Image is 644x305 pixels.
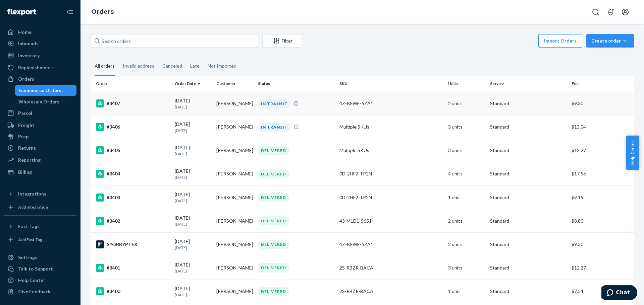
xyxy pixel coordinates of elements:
td: $13.04 [569,115,634,139]
div: Reporting [18,157,41,163]
a: Inbounds [4,38,76,49]
td: [PERSON_NAME] [214,280,255,303]
p: [DATE] [175,268,211,274]
div: #3405 [96,146,169,154]
p: Standard [490,194,566,201]
div: Fast Tags [18,223,40,230]
div: Prep [18,133,29,140]
div: All orders [95,57,115,76]
div: #3402 [96,217,169,225]
div: DELIVERED [258,240,289,249]
button: Integrations [4,188,76,199]
p: Standard [490,288,566,295]
div: Inbounds [18,40,39,47]
a: Returns [4,143,76,153]
td: $7.54 [569,280,634,303]
a: Home [4,27,76,37]
div: #3401 [96,264,169,272]
div: [DATE] [175,261,211,274]
div: #3406 [96,123,169,131]
div: 4Z-KFWE-5ZA1 [339,241,443,248]
p: [DATE] [175,128,211,133]
td: 3 units [445,256,487,280]
td: $12.27 [569,139,634,162]
a: Ecommerce Orders [15,85,77,96]
button: Give Feedback [4,286,76,297]
td: $17.56 [569,162,634,185]
p: Standard [490,147,566,154]
div: Billing [18,169,32,175]
p: Standard [490,124,566,130]
a: Replenishments [4,62,76,73]
a: Add Fast Tag [4,234,76,245]
div: Help Center [18,277,45,284]
button: Close Navigation [63,5,76,19]
span: Help Center [626,136,639,170]
p: Standard [490,170,566,177]
a: Orders [4,74,76,84]
th: Order [91,76,172,92]
div: Give Feedback [18,288,51,295]
div: Canceled [162,57,182,75]
th: Status [255,76,337,92]
p: Standard [490,264,566,271]
td: 2 units [445,92,487,115]
ol: breadcrumbs [86,2,119,22]
button: Create order [586,34,634,48]
td: 2 units [445,209,487,233]
div: [DATE] [175,238,211,250]
div: DELIVERED [258,169,289,178]
div: 2S-RBZR-BACA [339,264,443,271]
th: Units [445,76,487,92]
div: #3404 [96,170,169,178]
div: Inventory [18,52,40,59]
td: [PERSON_NAME] [214,209,255,233]
a: Settings [4,252,76,263]
div: [DATE] [175,97,211,110]
button: Talk to Support [4,263,76,274]
div: 2S-RBZR-BACA [339,288,443,295]
div: Home [18,29,32,35]
div: IN TRANSIT [258,123,291,132]
div: [DATE] [175,215,211,227]
p: [DATE] [175,221,211,227]
div: [DATE] [175,144,211,157]
a: Billing [4,167,76,177]
p: [DATE] [175,198,211,204]
td: 1 unit [445,280,487,303]
div: 0D-2HF2-TP2N [339,194,443,201]
div: 0D-2HF2-TP2N [339,170,443,177]
p: [DATE] [175,174,211,180]
div: IN TRANSIT [258,99,291,108]
div: [DATE] [175,121,211,133]
a: Reporting [4,155,76,165]
td: Multiple SKUs [337,139,445,162]
p: [DATE] [175,151,211,157]
div: Invalid address [123,57,154,75]
div: 43-M1D1-S651 [339,218,443,224]
div: DELIVERED [258,287,289,296]
div: #3400 [96,287,169,295]
div: DELIVERED [258,146,289,155]
td: [PERSON_NAME] [214,186,255,209]
div: DELIVERED [258,193,289,202]
td: 2 units [445,233,487,256]
div: DELIVERED [258,216,289,225]
p: Standard [490,218,566,224]
img: Flexport logo [7,9,36,15]
div: Customer [216,81,253,86]
div: Add Integration [18,204,48,210]
div: Integrations [18,190,46,197]
div: Add Fast Tag [18,237,42,242]
th: SKU [337,76,445,92]
td: [PERSON_NAME] [214,256,255,280]
td: 3 units [445,139,487,162]
div: Late [190,57,200,75]
div: Freight [18,122,35,129]
td: 4 units [445,162,487,185]
td: 1 unit [445,186,487,209]
a: Orders [91,8,114,15]
button: Open account menu [619,5,632,19]
td: $12.27 [569,256,634,280]
a: Prep [4,131,76,142]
